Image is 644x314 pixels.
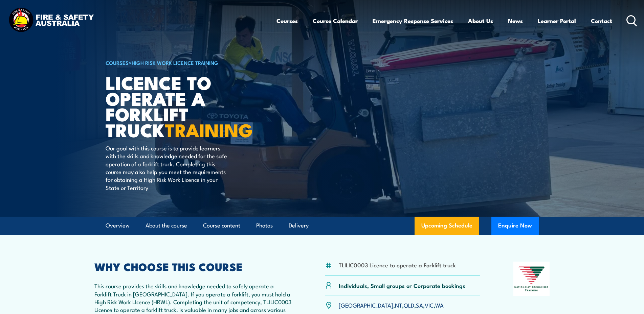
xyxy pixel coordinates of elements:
[373,12,453,30] a: Emergency Response Services
[404,301,414,309] a: QLD
[106,74,273,138] h1: Licence to operate a forklift truck
[132,59,218,66] a: High Risk Work Licence Training
[106,144,229,191] p: Our goal with this course is to provide learners with the skills and knowledge needed for the saf...
[435,301,444,309] a: WA
[146,217,187,235] a: About the course
[416,301,423,309] a: SA
[256,217,273,235] a: Photos
[313,12,358,30] a: Course Calendar
[106,58,273,67] h6: >
[339,301,444,309] p: , , , , ,
[508,12,523,30] a: News
[94,262,292,271] h2: WHY CHOOSE THIS COURSE
[395,301,402,309] a: NT
[513,262,550,296] img: Nationally Recognised Training logo.
[339,301,393,309] a: [GEOGRAPHIC_DATA]
[339,282,465,289] p: Individuals, Small groups or Corporate bookings
[339,261,456,269] li: TLILIC0003 Licence to operate a Forklift truck
[106,59,129,66] a: COURSES
[425,301,434,309] a: VIC
[165,115,253,143] strong: TRAINING
[276,12,298,30] a: Courses
[591,12,612,30] a: Contact
[106,217,130,235] a: Overview
[289,217,309,235] a: Delivery
[491,217,539,235] button: Enquire Now
[415,217,479,235] a: Upcoming Schedule
[468,12,493,30] a: About Us
[203,217,240,235] a: Course content
[538,12,576,30] a: Learner Portal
